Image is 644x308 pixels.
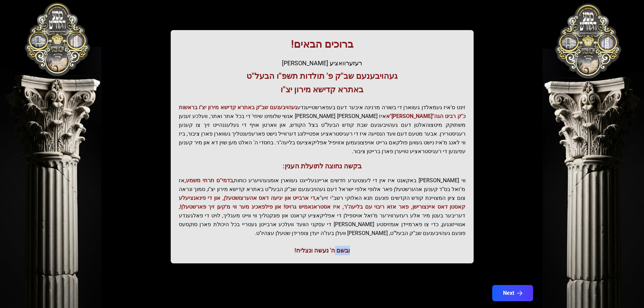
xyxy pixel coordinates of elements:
h3: געהויבענעם שב"ק פ' תולדות תשפ"ו הבעל"ט [179,71,466,81]
span: די ארבייט און יגיעה דאס אהערצושטעלן, און די פינאנציעלע קאסטן דאס איינצורישן, פאר אזא ריבוי עם בלי... [179,195,466,210]
span: געהויבענעם שב"ק באתרא קדישא מירון יצ"ו בראשות כ"ק רבינו הגה"[PERSON_NAME]"א [179,104,466,119]
span: בדמי"ם תרתי משמע, [185,177,233,184]
h3: באתרא קדישא מירון יצ"ו [179,84,466,95]
div: ובשם ה' נעשה ונצליח! [179,246,466,255]
button: Next [492,285,533,301]
div: רעזערוואציע [PERSON_NAME] [179,58,466,68]
h1: ברוכים הבאים! [179,38,466,50]
h3: בקשה נחוצה לתועלת הענין: [179,161,466,171]
p: ווי [PERSON_NAME] באקאנט איז אין די לעצטערע חדשים אריינגעלייגט געווארן אומגעהויערע כוחות, אז מ'זא... [179,176,466,238]
p: זינט ס'איז געמאלדן געווארן די בשורה מרנינה איבער דעם בעפארשטייענדע איז [PERSON_NAME] [PERSON_NAME... [179,103,466,156]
